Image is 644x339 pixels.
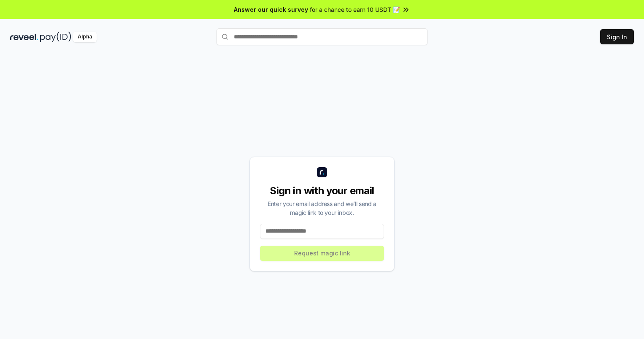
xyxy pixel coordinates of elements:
span: Answer our quick survey [234,5,308,14]
div: Alpha [73,32,97,42]
button: Sign In [600,29,634,44]
div: Enter your email address and we’ll send a magic link to your inbox. [260,199,384,217]
div: Sign in with your email [260,184,384,198]
img: pay_id [40,32,71,42]
img: reveel_dark [10,32,38,42]
span: for a chance to earn 10 USDT 📝 [310,5,400,14]
img: logo_small [317,167,327,177]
